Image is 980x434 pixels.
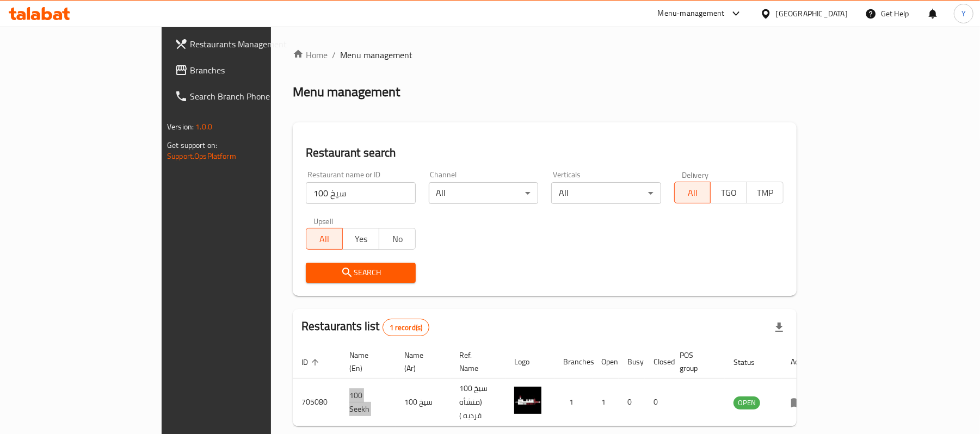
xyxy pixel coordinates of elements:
div: [GEOGRAPHIC_DATA] [776,8,848,20]
h2: Restaurants list [301,318,429,336]
td: 100 سيخ [396,379,451,426]
span: Status [734,356,769,369]
span: Search Branch Phone [190,90,317,103]
td: 0 [619,379,645,426]
span: Yes [347,231,375,247]
span: POS group [680,349,712,375]
label: Delivery [682,171,709,178]
button: Search [306,263,415,283]
img: 100 Seekh [514,387,541,414]
span: Search [315,266,406,280]
td: 1 [554,379,593,426]
div: Export file [766,314,792,340]
span: Name (En) [349,349,383,375]
button: Yes [342,228,379,250]
nav: breadcrumb [293,48,797,61]
span: Menu management [340,48,412,61]
span: 1.0.0 [195,120,212,134]
td: 100 سيخ (منشأه فرديه ) [451,379,506,426]
button: No [379,228,416,250]
button: All [306,228,343,250]
span: TMP [751,185,779,201]
th: Branches [554,345,593,379]
span: Get support on: [167,138,217,152]
span: Branches [190,64,317,77]
h2: Restaurant search [306,145,784,161]
span: OPEN [734,396,760,409]
table: enhanced table [293,345,819,426]
div: All [429,182,538,204]
td: 0 [645,379,671,426]
span: TGO [715,185,743,201]
span: Y [961,8,966,20]
input: Search for restaurant name or ID.. [306,182,415,204]
span: Ref. Name [459,349,492,375]
span: All [311,231,338,247]
label: Upsell [313,217,334,225]
div: Menu-management [658,7,725,20]
span: ID [301,356,322,369]
a: Support.OpsPlatform [167,149,236,163]
button: TGO [710,182,747,203]
td: 100 Seekh [341,379,396,426]
span: Name (Ar) [404,349,437,375]
button: TMP [747,182,784,203]
th: Closed [645,345,671,379]
h2: Menu management [293,83,400,101]
a: Search Branch Phone [166,83,325,109]
a: Restaurants Management [166,31,325,57]
span: Version: [167,120,194,134]
span: All [679,185,707,201]
div: All [551,182,661,204]
td: 1 [593,379,619,426]
th: Open [593,345,619,379]
a: Branches [166,57,325,83]
button: All [674,182,711,203]
th: Logo [506,345,554,379]
li: / [332,48,336,61]
span: No [384,231,411,247]
div: Menu [791,396,811,409]
th: Action [782,345,819,379]
span: Restaurants Management [190,38,317,51]
span: 1 record(s) [383,323,429,333]
th: Busy [619,345,645,379]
